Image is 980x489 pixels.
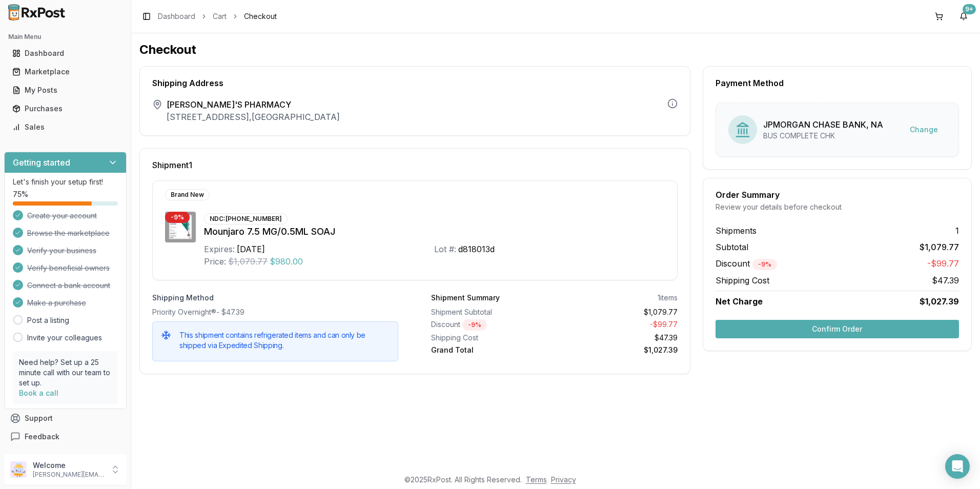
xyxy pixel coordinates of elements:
div: - $99.77 [558,319,677,331]
span: Feedback [25,432,59,442]
a: Sales [8,118,122,136]
button: 9+ [955,8,972,25]
span: 1 [955,225,959,237]
div: NDC: [PHONE_NUMBER] [204,213,288,225]
div: Brand New [165,189,210,200]
div: Payment Method [716,79,959,87]
a: Privacy [551,475,576,484]
button: Sales [4,119,127,135]
span: $47.39 [932,274,959,287]
a: Dashboard [8,44,122,63]
h5: This shipment contains refrigerated items and can only be shipped via Expedited Shipping. [179,330,390,351]
a: My Posts [8,81,122,99]
button: Dashboard [4,45,127,62]
p: [STREET_ADDRESS] , [GEOGRAPHIC_DATA] [167,111,340,123]
div: Mounjaro 7.5 MG/0.5ML SOAJ [204,225,665,239]
span: Net Charge [716,296,763,307]
span: Checkout [244,11,277,22]
div: Shipment Summary [431,293,500,303]
a: Terms [526,475,547,484]
a: Cart [213,11,227,22]
label: Shipping Method [152,293,398,303]
div: Open Intercom Messenger [945,454,970,479]
button: Change [902,120,946,139]
div: Shipping Address [152,79,678,87]
div: Expires: [204,243,235,255]
span: Shipping Cost [716,274,769,287]
span: $1,079.77 [920,241,959,253]
div: $1,027.39 [558,345,677,355]
span: Subtotal [716,241,748,253]
h3: Getting started [13,156,70,169]
button: My Posts [4,82,127,98]
a: Purchases [8,99,122,118]
img: Mounjaro 7.5 MG/0.5ML SOAJ [165,212,196,242]
span: -$99.77 [927,257,959,270]
a: Marketplace [8,63,122,81]
a: Book a call [19,389,58,397]
div: - 9 % [165,212,190,223]
div: Sales [12,122,118,132]
span: Create your account [27,211,97,221]
div: - 9 % [462,319,487,331]
span: [PERSON_NAME]'S PHARMACY [167,98,340,111]
p: Need help? Set up a 25 minute call with our team to set up. [19,357,112,388]
div: Order Summary [716,191,959,199]
span: Make a purchase [27,298,86,308]
h1: Checkout [139,42,972,58]
div: $1,079.77 [558,307,677,317]
span: Verify beneficial owners [27,263,110,273]
p: [PERSON_NAME][EMAIL_ADDRESS][DOMAIN_NAME] [33,471,104,479]
div: $47.39 [558,333,677,343]
div: Grand Total [431,345,550,355]
span: Verify your business [27,246,96,256]
button: Confirm Order [716,320,959,338]
div: JPMORGAN CHASE BANK, NA [763,118,883,131]
h2: Main Menu [8,33,122,41]
div: Shipping Cost [431,333,550,343]
span: $1,027.39 [920,295,959,308]
button: Marketplace [4,64,127,80]
nav: breadcrumb [158,11,277,22]
span: $980.00 [270,255,303,268]
p: Welcome [33,460,104,471]
a: Invite your colleagues [27,333,102,343]
a: Post a listing [27,315,69,325]
span: Discount [716,258,777,269]
button: Feedback [4,427,127,446]
div: My Posts [12,85,118,95]
span: 75 % [13,189,28,199]
div: [DATE] [237,243,265,255]
div: Lot #: [434,243,456,255]
button: Support [4,409,127,427]
div: Dashboard [12,48,118,58]
span: Browse the marketplace [27,228,110,238]
div: Priority Overnight® - $47.39 [152,307,398,317]
div: Review your details before checkout [716,202,959,212]
div: BUS COMPLETE CHK [763,131,883,141]
span: Shipments [716,225,757,237]
span: $1,079.77 [228,255,268,268]
div: 9+ [963,4,976,14]
div: Shipment Subtotal [431,307,550,317]
img: User avatar [10,461,27,478]
div: d818013d [458,243,495,255]
a: Dashboard [158,11,195,22]
button: Purchases [4,100,127,117]
div: 1 items [658,293,678,303]
div: Price: [204,255,226,268]
div: Marketplace [12,67,118,77]
p: Let's finish your setup first! [13,177,118,187]
div: Discount [431,319,550,331]
div: Purchases [12,104,118,114]
img: RxPost Logo [4,4,70,21]
span: Connect a bank account [27,280,110,291]
div: - 9 % [752,259,777,270]
span: Shipment 1 [152,161,192,169]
